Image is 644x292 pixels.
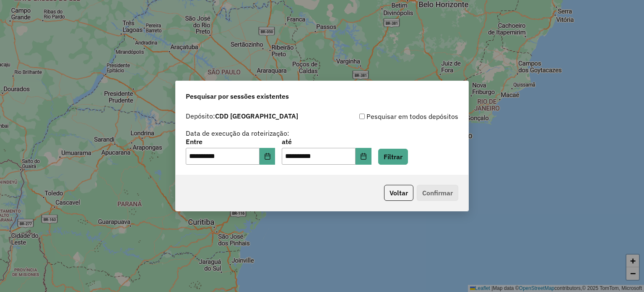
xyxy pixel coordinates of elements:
[186,137,275,147] label: Entre
[356,148,371,165] button: Choose Date
[384,185,413,201] button: Voltar
[260,148,275,165] button: Choose Date
[322,111,458,121] div: Pesquisar em todos depósitos
[215,112,298,120] strong: CDD [GEOGRAPHIC_DATA]
[186,128,289,138] label: Data de execução da roteirização:
[186,91,289,101] span: Pesquisar por sessões existentes
[378,149,408,165] button: Filtrar
[186,111,298,121] label: Depósito:
[282,137,371,147] label: até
